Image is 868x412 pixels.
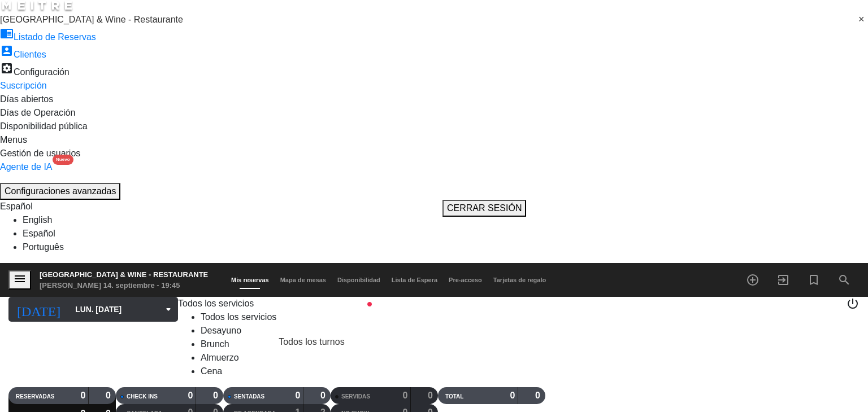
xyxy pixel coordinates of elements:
[402,391,407,400] strong: 0
[443,277,488,283] span: Pre-acceso
[510,391,515,400] strong: 0
[40,280,208,291] div: [PERSON_NAME] 14. septiembre - 19:45
[40,269,208,280] div: [GEOGRAPHIC_DATA] & Wine - Restaurante
[807,273,821,287] i: turned_in_not
[80,391,85,400] strong: 0
[341,393,370,400] span: SERVIDAS
[162,303,175,316] i: arrow_drop_down
[213,391,220,400] strong: 0
[846,297,860,310] i: power_settings_new
[225,277,275,283] span: Mis reservas
[386,277,443,283] span: Lista de Espera
[428,391,435,400] strong: 0
[858,13,868,27] span: Clear all
[445,393,463,400] span: TOTAL
[201,353,239,362] a: Almuerzo
[828,301,841,315] span: print
[13,272,27,286] i: menu
[8,270,31,290] button: menu
[23,229,55,238] a: Español
[320,391,328,400] strong: 0
[442,200,526,217] button: CERRAR SESIÓN
[488,277,552,283] span: Tarjetas de regalo
[23,242,64,252] a: Português
[295,391,300,400] strong: 0
[201,339,229,349] a: Brunch
[776,273,790,287] i: exit_to_app
[127,393,158,400] span: CHECK INS
[201,366,222,376] a: Cena
[16,393,55,400] span: RESERVADAS
[188,391,193,400] strong: 0
[746,273,759,287] i: add_circle_outline
[201,312,276,322] a: Todos los servicios
[354,335,367,349] span: pending_actions
[23,215,52,225] a: English
[8,297,70,322] i: [DATE]
[846,297,860,387] div: LOG OUT
[535,391,542,400] strong: 0
[275,277,332,283] span: Mapa de mesas
[234,393,264,400] span: SENTADAS
[53,155,73,165] div: Nuevo
[106,391,113,400] strong: 0
[178,299,254,308] span: Todos los servicios
[201,326,241,335] a: Desayuno
[837,273,851,287] i: search
[366,301,373,308] span: fiber_manual_record
[332,277,386,283] span: Disponibilidad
